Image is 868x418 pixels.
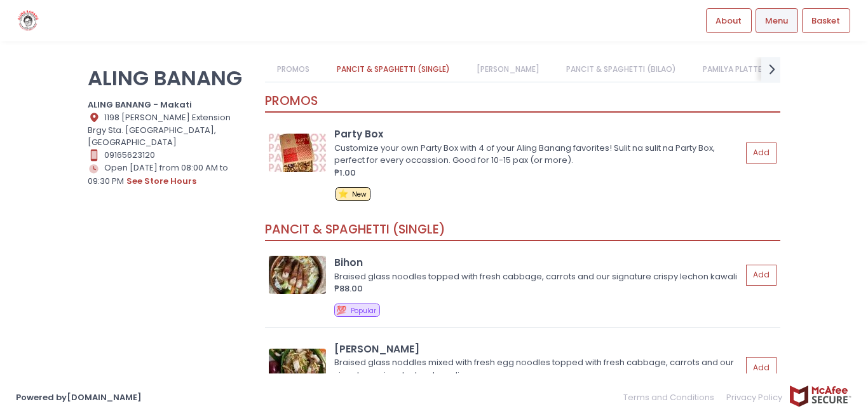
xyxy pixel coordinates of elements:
[269,349,326,387] img: Miki Bihon
[746,357,776,378] button: Add
[756,8,798,32] a: Menu
[265,92,318,109] span: PROMOS
[746,143,776,164] button: Add
[269,134,326,172] img: Party Box
[334,356,738,381] div: Braised glass noddles mixed with fresh egg noodles topped with fresh cabbage, carrots and our sig...
[324,57,462,81] a: PANCIT & SPAGHETTI (SINGLE)
[789,385,852,407] img: mcafee-secure
[88,162,249,188] div: Open [DATE] from 08:00 AM to 09:30 PM
[691,57,783,81] a: PAMILYA PLATTERS
[715,15,742,27] span: About
[88,111,249,149] div: 1198 [PERSON_NAME] Extension Brgy Sta. [GEOGRAPHIC_DATA], [GEOGRAPHIC_DATA]
[88,66,249,90] p: ALING BANANG
[334,282,742,295] div: ₱88.00
[88,149,249,162] div: 09165623120
[336,304,346,316] span: 💯
[721,385,789,410] a: Privacy Policy
[351,306,376,316] span: Popular
[811,15,840,27] span: Basket
[765,15,788,27] span: Menu
[16,391,142,403] a: Powered by[DOMAIN_NAME]
[334,255,742,270] div: Bihon
[334,127,742,141] div: Party Box
[334,167,742,179] div: ₱1.00
[464,57,552,81] a: [PERSON_NAME]
[554,57,689,81] a: PANCIT & SPAGHETTI (BILAO)
[126,174,197,188] button: see store hours
[338,188,348,200] span: ⭐
[88,99,192,111] b: ALING BANANG - Makati
[265,57,322,81] a: PROMOS
[706,8,752,32] a: About
[265,221,445,238] span: PANCIT & SPAGHETTI (SINGLE)
[623,385,721,410] a: Terms and Conditions
[334,270,738,283] div: Braised glass noodles topped with fresh cabbage, carrots and our signature crispy lechon kawali
[16,10,41,32] img: logo
[334,142,738,167] div: Customize your own Party Box with 4 of your Aling Banang favorites! Sulit na sulit na Party Box, ...
[334,342,742,356] div: [PERSON_NAME]
[352,190,367,199] span: New
[269,256,326,294] img: Bihon
[746,265,776,286] button: Add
